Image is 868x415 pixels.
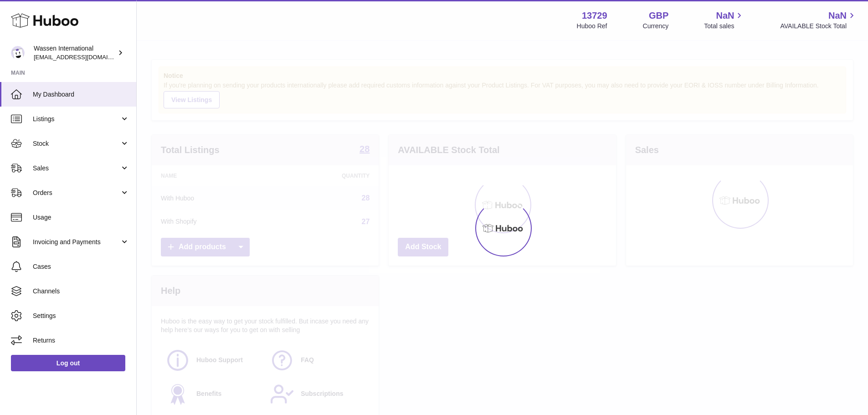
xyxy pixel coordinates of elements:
[33,262,129,271] span: Cases
[780,22,857,31] span: AVAILABLE Stock Total
[33,139,120,148] span: Stock
[582,10,607,22] strong: 13729
[33,336,129,345] span: Returns
[33,189,120,197] span: Orders
[33,312,129,320] span: Settings
[33,115,120,123] span: Listings
[704,22,745,31] span: Total sales
[828,10,847,22] span: NaN
[34,44,116,61] div: Wassen International
[34,53,134,61] span: [EMAIL_ADDRESS][DOMAIN_NAME]
[704,10,745,31] a: NaN Total sales
[11,355,125,371] a: Log out
[33,90,129,99] span: My Dashboard
[577,22,607,31] div: Huboo Ref
[649,10,668,22] strong: GBP
[33,287,129,296] span: Channels
[33,238,120,246] span: Invoicing and Payments
[11,46,25,60] img: internalAdmin-13729@internal.huboo.com
[33,213,129,222] span: Usage
[716,10,734,22] span: NaN
[33,164,120,173] span: Sales
[643,22,669,31] div: Currency
[780,10,857,31] a: NaN AVAILABLE Stock Total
